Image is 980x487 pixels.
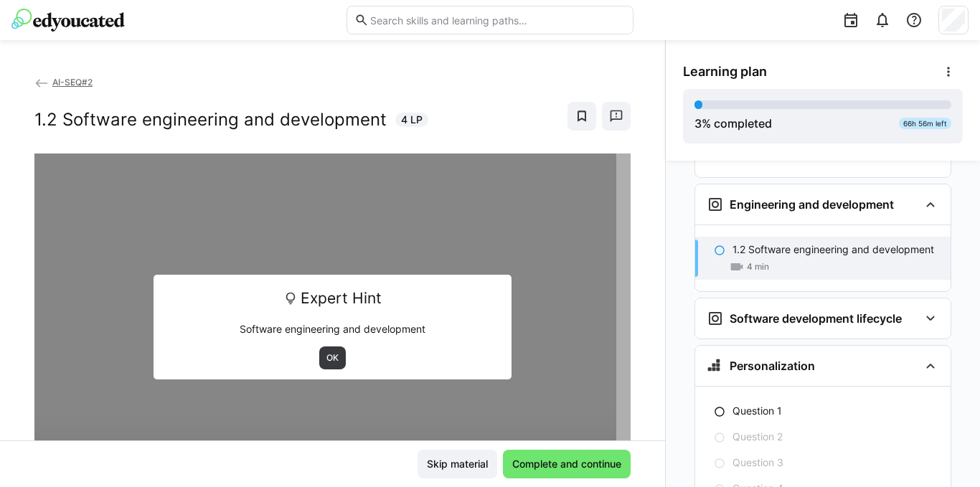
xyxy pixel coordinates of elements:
span: OK [325,352,340,364]
span: AI-SEQ#2 [52,77,93,88]
button: Skip material [418,450,497,478]
span: Learning plan [683,64,767,80]
div: 66h 56m left [899,118,951,129]
span: Expert Hint [301,285,382,312]
h3: Personalization [730,359,815,373]
a: AI-SEQ#2 [34,77,93,88]
span: Skip material [425,457,490,471]
p: Software engineering and development [164,322,501,336]
span: 4 LP [401,113,423,127]
h2: 1.2 Software engineering and development [34,109,387,131]
span: Complete and continue [510,457,623,471]
p: Question 2 [732,430,783,444]
div: % completed [694,115,772,132]
p: Question 1 [732,404,782,418]
button: OK [319,346,346,369]
p: 1.2 Software engineering and development [732,242,934,257]
p: Question 3 [732,455,783,470]
input: Search skills and learning paths… [369,14,626,27]
button: Complete and continue [503,450,631,478]
h3: Software development lifecycle [730,311,902,326]
span: 4 min [747,261,769,273]
span: 3 [694,116,702,131]
h3: Engineering and development [730,197,894,212]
